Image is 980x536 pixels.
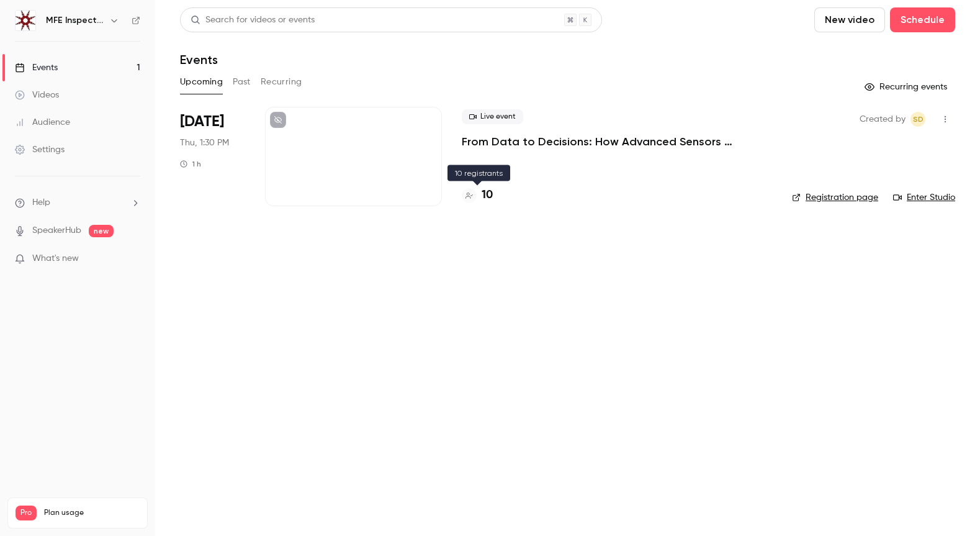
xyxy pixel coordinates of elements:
[16,506,37,520] span: Pro
[89,225,114,237] span: new
[15,196,140,209] li: help-dropdown-opener
[46,14,104,27] h6: MFE Inspection Solutions
[16,11,35,30] img: MFE Inspection Solutions
[125,253,140,265] iframe: Noticeable Trigger
[15,116,70,129] div: Audience
[32,224,81,237] a: SpeakerHub
[15,89,59,101] div: Videos
[15,143,65,156] div: Settings
[15,61,58,74] div: Events
[32,196,50,209] span: Help
[32,252,79,265] span: What's new
[44,508,140,518] span: Plan usage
